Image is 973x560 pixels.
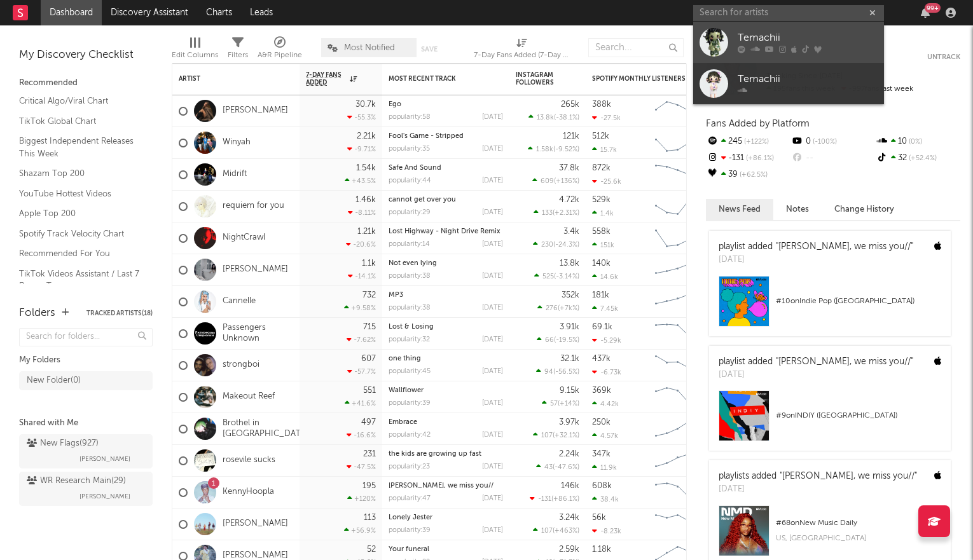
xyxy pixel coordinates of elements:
[19,134,140,160] a: Biggest Independent Releases This Week
[592,432,618,440] div: 4.57k
[389,114,431,121] div: popularity: 58
[362,482,376,490] div: 195
[925,3,941,13] div: 99 +
[907,139,922,146] span: 0 %
[592,336,621,345] div: -5.29k
[389,133,464,140] a: Fool's Game - Stripped
[482,495,503,502] div: [DATE]
[693,63,884,104] a: Temachii
[344,304,376,312] div: +9.58 %
[421,46,438,53] button: Save
[346,240,376,249] div: -20.6 %
[559,196,579,204] div: 4.72k
[389,304,431,311] div: popularity: 38
[592,450,611,458] div: 347k
[27,373,81,388] div: New Folder ( 0 )
[389,463,430,470] div: popularity: 23
[649,95,707,127] svg: Chart title
[709,390,951,451] a: #9onINDIY ([GEOGRAPHIC_DATA])
[563,132,579,140] div: 121k
[389,400,431,407] div: popularity: 39
[592,386,611,395] div: 369k
[706,133,790,150] div: 245
[361,355,376,363] div: 607
[389,260,437,267] a: Not even lying
[389,196,503,203] div: cannot get over you
[649,159,707,191] svg: Chart title
[474,48,569,63] div: 7-Day Fans Added (7-Day Fans Added)
[780,472,917,481] a: "[PERSON_NAME], we miss you//"
[306,71,347,86] span: 7-Day Fans Added
[389,387,503,394] div: Wallflower
[355,196,376,204] div: 1.46k
[742,139,769,146] span: +122 %
[228,32,248,69] div: Filters
[345,177,376,185] div: +43.5 %
[516,71,560,86] div: Instagram Followers
[389,546,429,553] a: Your funeral
[258,32,302,69] div: A&R Pipeline
[907,155,937,162] span: +52.4 %
[560,386,579,395] div: 9.15k
[474,32,569,69] div: 7-Day Fans Added (7-Day Fans Added)
[223,296,256,307] a: Cannelle
[744,155,774,162] span: +86.1 %
[533,240,579,249] div: ( )
[546,305,558,312] span: 276
[389,196,456,203] a: cannot get over you
[544,369,553,376] span: 94
[19,247,140,261] a: Recommended For You
[389,432,431,439] div: popularity: 42
[19,267,140,293] a: TikTok Videos Assistant / Last 7 Days - Top
[223,392,275,402] a: Makeout Reef
[706,167,790,183] div: 39
[86,310,153,317] button: Tracked Artists(18)
[738,31,878,46] div: Temachii
[592,291,609,299] div: 181k
[555,464,577,471] span: -47.6 %
[367,545,376,554] div: 52
[389,514,432,521] a: Lonely Jester
[482,114,503,121] div: [DATE]
[482,400,503,407] div: [DATE]
[19,94,140,108] a: Critical Algo/Viral Chart
[389,336,430,343] div: popularity: 32
[822,199,907,220] button: Change History
[649,254,707,286] svg: Chart title
[19,227,140,241] a: Spotify Track Velocity Chart
[562,291,579,299] div: 352k
[348,208,376,217] div: -8.11 %
[592,164,611,172] div: 872k
[363,450,376,458] div: 231
[482,209,503,216] div: [DATE]
[357,132,376,140] div: 2.21k
[706,119,810,128] span: Fans Added by Platform
[738,72,878,87] div: Temachii
[533,526,579,535] div: ( )
[347,145,376,153] div: -9.71 %
[592,114,621,122] div: -27.5k
[592,75,687,83] div: Spotify Monthly Listeners
[776,408,941,423] div: # 9 on INDIY ([GEOGRAPHIC_DATA])
[649,286,707,318] svg: Chart title
[389,527,431,534] div: popularity: 39
[561,482,579,490] div: 146k
[927,51,960,64] button: Untrack
[541,432,553,439] span: 107
[389,209,431,216] div: popularity: 29
[773,199,822,220] button: Notes
[389,368,431,375] div: popularity: 45
[533,431,579,439] div: ( )
[19,416,153,431] div: Shared with Me
[357,228,376,236] div: 1.21k
[223,201,284,212] a: requiem for you
[560,355,579,363] div: 32.1k
[592,132,609,140] div: 512k
[19,306,55,321] div: Folders
[258,48,302,63] div: A&R Pipeline
[172,32,218,69] div: Edit Columns
[27,474,126,489] div: WR Research Main ( 29 )
[344,44,395,52] span: Most Notified
[709,276,951,336] a: #10onIndie Pop ([GEOGRAPHIC_DATA])
[542,273,554,280] span: 525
